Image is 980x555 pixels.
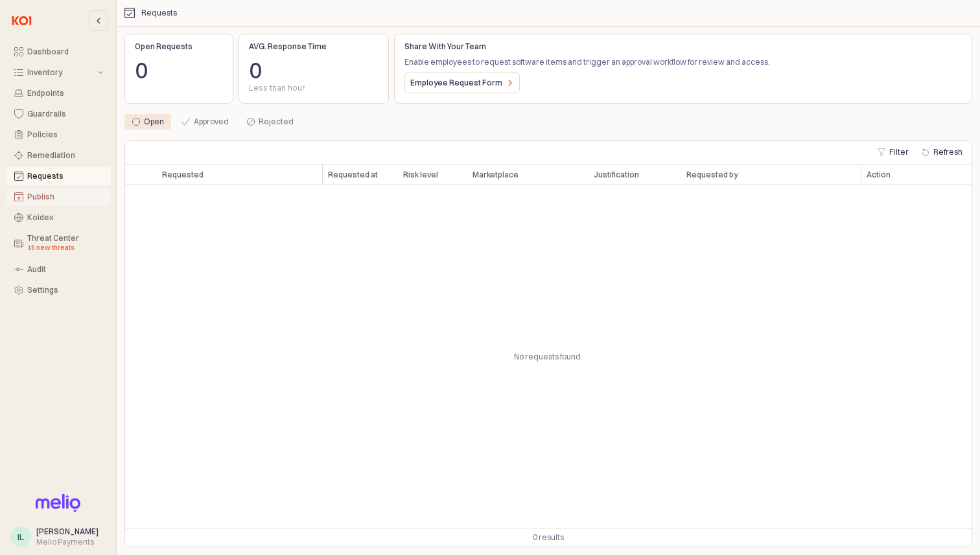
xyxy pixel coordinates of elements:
[6,260,111,278] button: Audit
[135,41,215,52] p: Open Requests
[403,170,438,180] span: Risk level
[27,243,103,253] div: 15 new threats
[404,56,962,68] p: Enable employees to request software items and trigger an approval workflow for review and access.
[328,170,378,180] span: Requested at
[6,126,111,144] button: Policies
[27,47,103,56] div: Dashboard
[872,144,914,160] button: Filter
[194,114,229,130] div: Approved
[6,146,111,164] button: Remediation
[162,170,204,180] span: Requested
[410,78,502,88] p: Employee Request Form
[867,170,891,180] span: Action
[6,229,111,258] button: Threat Center
[27,109,103,119] div: Guardrails
[144,114,164,130] div: Open
[249,58,262,84] span: 0
[249,61,262,82] span: 0
[404,73,520,93] button: Employee Request Form
[141,8,177,17] div: Requests
[36,537,99,547] div: Melio Payments
[259,114,294,130] div: Rejected
[472,170,519,180] span: Marketplace
[135,61,148,82] span: 0
[27,68,95,77] div: Inventory
[6,167,111,185] button: Requests
[124,114,172,130] div: Open
[594,170,639,180] span: Justification
[916,144,968,160] button: Refresh
[125,528,972,547] div: Table toolbar
[27,89,103,98] div: Endpoints
[27,172,103,181] div: Requests
[17,530,24,543] div: IL
[249,41,379,52] p: AVG. Response Time
[36,527,99,536] span: [PERSON_NAME]
[27,286,103,295] div: Settings
[404,41,962,52] p: Share With Your Team
[533,531,564,544] div: 0 results
[174,114,237,130] div: Approved
[125,185,972,528] div: No requests found.
[686,170,738,180] span: Requested by
[10,527,31,547] button: IL
[27,265,103,274] div: Audit
[6,281,111,299] button: Settings
[27,130,103,139] div: Policies
[6,63,111,82] button: Inventory
[6,43,111,61] button: Dashboard
[135,58,148,84] span: 0
[27,213,103,222] div: Koidex
[6,84,111,102] button: Endpoints
[27,234,103,253] div: Threat Center
[6,105,111,123] button: Guardrails
[27,192,103,201] div: Publish
[6,188,111,206] button: Publish
[6,209,111,227] button: Koidex
[239,114,301,130] div: Rejected
[27,151,103,160] div: Remediation
[249,83,379,93] div: Less than hour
